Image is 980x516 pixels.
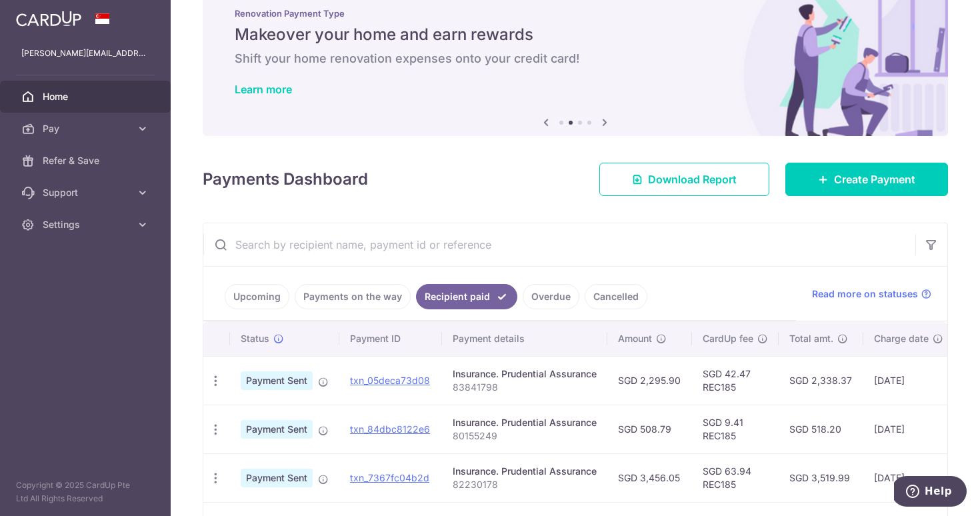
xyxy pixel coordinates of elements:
td: SGD 3,519.99 [779,453,863,502]
span: Payment Sent [241,469,313,487]
td: SGD 9.41 REC185 [692,405,779,453]
a: txn_7367fc04b2d [350,472,429,483]
a: Recipient paid [416,284,517,309]
span: Home [43,90,131,103]
p: 83841798 [453,381,597,394]
span: Refer & Save [43,154,131,167]
span: Pay [43,122,131,135]
img: CardUp [16,11,81,27]
input: Search by recipient name, payment id or reference [203,223,915,266]
a: Create Payment [785,163,948,196]
td: SGD 3,456.05 [607,453,692,502]
div: Insurance. Prudential Assurance [453,416,597,429]
a: Overdue [523,284,579,309]
span: Payment Sent [241,420,313,439]
div: Insurance. Prudential Assurance [453,465,597,478]
span: Download Report [648,171,737,187]
td: SGD 518.20 [779,405,863,453]
td: SGD 2,338.37 [779,356,863,405]
td: [DATE] [863,453,954,502]
td: [DATE] [863,405,954,453]
p: 82230178 [453,478,597,491]
h5: Makeover your home and earn rewards [235,24,916,45]
td: SGD 508.79 [607,405,692,453]
span: Amount [618,332,652,345]
a: Payments on the way [295,284,411,309]
span: Charge date [874,332,929,345]
a: txn_05deca73d08 [350,375,430,386]
iframe: Opens a widget where you can find more information [894,476,967,509]
div: Insurance. Prudential Assurance [453,367,597,381]
span: Payment Sent [241,371,313,390]
span: Total amt. [789,332,833,345]
p: Renovation Payment Type [235,8,916,19]
span: Create Payment [834,171,915,187]
a: Cancelled [585,284,647,309]
td: [DATE] [863,356,954,405]
a: Download Report [599,163,769,196]
span: Status [241,332,269,345]
td: SGD 42.47 REC185 [692,356,779,405]
p: [PERSON_NAME][EMAIL_ADDRESS][DOMAIN_NAME] [21,47,149,60]
th: Payment details [442,321,607,356]
th: Payment ID [339,321,442,356]
span: CardUp fee [703,332,753,345]
td: SGD 2,295.90 [607,356,692,405]
a: txn_84dbc8122e6 [350,423,430,435]
h6: Shift your home renovation expenses onto your credit card! [235,51,916,67]
span: Read more on statuses [812,287,918,301]
span: Support [43,186,131,199]
td: SGD 63.94 REC185 [692,453,779,502]
a: Learn more [235,83,292,96]
span: Settings [43,218,131,231]
p: 80155249 [453,429,597,443]
h4: Payments Dashboard [203,167,368,191]
a: Upcoming [225,284,289,309]
a: Read more on statuses [812,287,931,301]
